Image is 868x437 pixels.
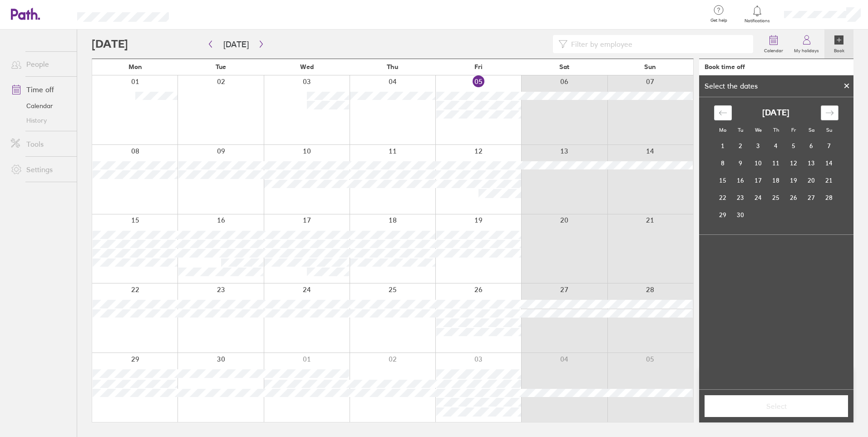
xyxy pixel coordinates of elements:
td: Choose Tuesday, September 23, 2025 as your check-in date. It’s available. [732,189,750,206]
span: Select [711,402,842,410]
a: Time off [4,80,77,99]
div: Book time off [705,63,745,70]
a: History [4,113,77,128]
div: Select the dates [699,82,763,90]
td: Choose Thursday, September 25, 2025 as your check-in date. It’s available. [767,189,785,206]
td: Choose Monday, September 8, 2025 as your check-in date. It’s available. [714,154,732,172]
td: Choose Wednesday, September 3, 2025 as your check-in date. It’s available. [750,137,767,154]
span: Notifications [743,18,772,24]
td: Choose Sunday, September 21, 2025 as your check-in date. It’s available. [820,172,838,189]
td: Choose Sunday, September 7, 2025 as your check-in date. It’s available. [820,137,838,154]
span: Fri [474,63,483,70]
td: Choose Tuesday, September 30, 2025 as your check-in date. It’s available. [732,206,750,223]
td: Choose Sunday, September 28, 2025 as your check-in date. It’s available. [820,189,838,206]
td: Choose Monday, September 29, 2025 as your check-in date. It’s available. [714,206,732,223]
td: Choose Saturday, September 6, 2025 as your check-in date. It’s available. [803,137,820,154]
a: People [4,55,77,73]
small: Mo [719,127,726,133]
td: Choose Saturday, September 13, 2025 as your check-in date. It’s available. [803,154,820,172]
td: Choose Wednesday, September 10, 2025 as your check-in date. It’s available. [750,154,767,172]
small: Sa [809,127,814,133]
span: Wed [300,63,314,70]
a: Book [824,30,853,59]
span: Sat [559,63,569,70]
a: Notifications [743,5,772,24]
small: Tu [738,127,743,133]
div: Move backward to switch to the previous month. [714,105,732,120]
small: Th [773,127,779,133]
a: My holidays [789,30,824,59]
td: Choose Saturday, September 27, 2025 as your check-in date. It’s available. [803,189,820,206]
td: Choose Tuesday, September 2, 2025 as your check-in date. It’s available. [732,137,750,154]
small: Su [826,127,832,133]
td: Choose Thursday, September 11, 2025 as your check-in date. It’s available. [767,154,785,172]
td: Choose Monday, September 15, 2025 as your check-in date. It’s available. [714,172,732,189]
td: Choose Thursday, September 18, 2025 as your check-in date. It’s available. [767,172,785,189]
td: Choose Friday, September 12, 2025 as your check-in date. It’s available. [785,154,803,172]
a: Tools [4,135,77,153]
td: Choose Friday, September 19, 2025 as your check-in date. It’s available. [785,172,803,189]
td: Choose Wednesday, September 17, 2025 as your check-in date. It’s available. [750,172,767,189]
span: Sun [644,63,656,70]
small: We [755,127,762,133]
small: Fr [791,127,796,133]
td: Choose Monday, September 22, 2025 as your check-in date. It’s available. [714,189,732,206]
td: Choose Sunday, September 14, 2025 as your check-in date. It’s available. [820,154,838,172]
td: Choose Tuesday, September 9, 2025 as your check-in date. It’s available. [732,154,750,172]
label: Book [829,45,850,54]
label: My holidays [789,45,824,54]
input: Filter by employee [567,35,748,53]
span: Tue [216,63,226,70]
a: Settings [4,160,77,179]
span: Get help [704,18,734,23]
td: Choose Tuesday, September 16, 2025 as your check-in date. It’s available. [732,172,750,189]
td: Choose Saturday, September 20, 2025 as your check-in date. It’s available. [803,172,820,189]
div: Calendar [704,97,848,234]
td: Choose Thursday, September 4, 2025 as your check-in date. It’s available. [767,137,785,154]
td: Choose Monday, September 1, 2025 as your check-in date. It’s available. [714,137,732,154]
button: Select [705,395,848,417]
div: Move forward to switch to the next month. [821,105,838,120]
td: Choose Friday, September 5, 2025 as your check-in date. It’s available. [785,137,803,154]
span: Thu [387,63,398,70]
span: Mon [128,63,142,70]
button: [DATE] [216,37,256,52]
a: Calendar [759,30,789,59]
a: Calendar [4,99,77,113]
td: Choose Wednesday, September 24, 2025 as your check-in date. It’s available. [750,189,767,206]
label: Calendar [759,45,789,54]
td: Choose Friday, September 26, 2025 as your check-in date. It’s available. [785,189,803,206]
strong: [DATE] [762,108,789,118]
